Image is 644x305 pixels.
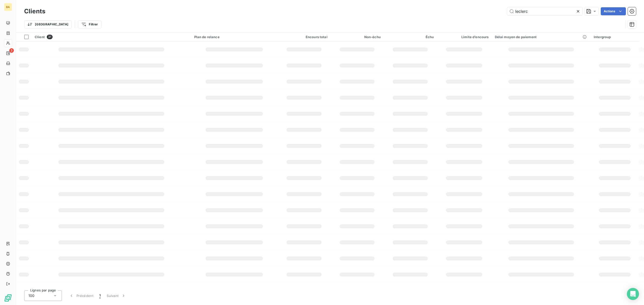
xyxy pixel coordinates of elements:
[507,7,583,15] input: Rechercher
[280,35,328,39] div: Encours total
[104,290,129,301] button: Suivant
[28,293,34,298] span: 100
[387,35,434,39] div: Échu
[194,35,274,39] div: Plan de relance
[66,290,96,301] button: Précédent
[334,35,381,39] div: Non-échu
[99,293,101,298] span: 1
[4,3,12,11] div: BA
[440,35,489,39] div: Limite d’encours
[78,20,101,28] button: Filtrer
[495,35,588,39] div: Délai moyen de paiement
[24,7,45,16] h3: Clients
[47,35,53,39] span: 31
[96,290,104,301] button: 1
[627,288,639,300] div: Open Intercom Messenger
[9,48,14,53] span: 3
[601,7,626,15] button: Actions
[24,20,72,28] button: [GEOGRAPHIC_DATA]
[594,35,636,39] div: Intergroup
[4,294,12,302] img: Logo LeanPay
[4,49,12,57] a: 3
[35,35,45,39] span: Client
